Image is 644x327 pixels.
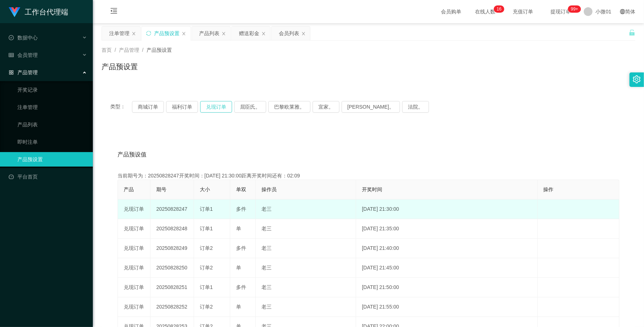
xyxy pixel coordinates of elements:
[200,284,213,290] span: 订单1
[118,278,150,297] td: 兑现订单
[150,297,194,317] td: 20250828252
[256,200,356,219] td: 老三
[568,5,581,13] sup: 997
[9,169,87,184] a: 图标： 仪表板平台首页
[497,5,499,13] p: 1
[620,9,625,14] i: 图标： global
[256,219,356,239] td: 老三
[117,172,619,180] div: 当前期号为：20250828247开奖时间：[DATE] 21:30:00距离开奖时间还有：02:09
[256,258,356,278] td: 老三
[356,278,538,297] td: [DATE] 21:50:00
[142,47,144,53] span: /
[150,219,194,239] td: 20250828248
[25,0,68,24] h1: 工作台代理端
[236,284,246,290] span: 多件
[119,47,139,53] span: 产品管理
[256,278,356,297] td: 老三
[268,101,310,113] button: 巴黎欧莱雅。
[132,101,164,113] button: 商城订单
[17,52,38,58] font: 会员管理
[544,186,554,192] span: 操作
[9,70,14,75] i: 图标： AppStore-O
[146,47,172,53] span: 产品预设置
[17,35,38,41] font: 数据中心
[17,135,87,149] a: 即时注单
[182,32,186,36] i: 图标： 关闭
[132,32,136,36] i: 图标： 关闭
[124,186,134,192] span: 产品
[256,239,356,258] td: 老三
[115,47,116,53] span: /
[236,265,241,271] span: 单
[17,152,87,167] a: 产品预设置
[236,206,246,212] span: 多件
[261,32,266,36] i: 图标： 关闭
[625,9,635,14] font: 简体
[17,70,38,75] font: 产品管理
[9,53,14,58] i: 图标： table
[494,5,504,13] sup: 16
[236,245,246,251] span: 多件
[118,258,150,278] td: 兑现订单
[17,117,87,132] a: 产品列表
[236,304,241,310] span: 单
[9,7,20,17] img: logo.9652507e.png
[118,297,150,317] td: 兑现订单
[222,32,226,36] i: 图标： 关闭
[154,26,179,40] div: 产品预设置
[200,186,210,192] span: 大小
[513,9,533,14] font: 充值订单
[342,101,400,113] button: [PERSON_NAME]。
[102,47,112,53] span: 首页
[239,26,259,40] div: 赠送彩金
[17,100,87,114] a: 注单管理
[150,200,194,219] td: 20250828247
[236,226,241,231] span: 单
[200,206,213,212] span: 订单1
[102,61,138,72] h1: 产品预设置
[110,101,132,113] span: 类型：
[402,101,429,113] button: 法院。
[200,226,213,231] span: 订单1
[118,219,150,239] td: 兑现订单
[475,9,495,14] font: 在线人数
[261,186,277,192] span: 操作员
[200,245,213,251] span: 订单2
[102,0,126,24] i: 图标： menu-fold
[356,258,538,278] td: [DATE] 21:45:00
[118,200,150,219] td: 兑现订单
[9,9,68,14] a: 工作台代理端
[17,83,87,97] a: 开奖记录
[356,297,538,317] td: [DATE] 21:55:00
[256,297,356,317] td: 老三
[301,32,306,36] i: 图标： 关闭
[117,150,146,159] span: 产品预设值
[200,101,232,113] button: 兑现订单
[9,35,14,40] i: 图标： check-circle-o
[150,258,194,278] td: 20250828250
[236,186,246,192] span: 单双
[356,219,538,239] td: [DATE] 21:35:00
[356,239,538,258] td: [DATE] 21:40:00
[550,9,571,14] font: 提现订单
[200,304,213,310] span: 订单2
[156,186,166,192] span: 期号
[629,29,635,36] i: 图标： 解锁
[279,26,299,40] div: 会员列表
[633,75,641,83] i: 图标： 设置
[499,5,501,13] p: 6
[313,101,339,113] button: 宜家。
[146,31,151,36] i: 图标： 同步
[362,186,382,192] span: 开奖时间
[150,239,194,258] td: 20250828249
[109,26,129,40] div: 注单管理
[200,265,213,271] span: 订单2
[118,239,150,258] td: 兑现订单
[166,101,198,113] button: 福利订单
[150,278,194,297] td: 20250828251
[356,200,538,219] td: [DATE] 21:30:00
[234,101,266,113] button: 屈臣氏。
[199,26,219,40] div: 产品列表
